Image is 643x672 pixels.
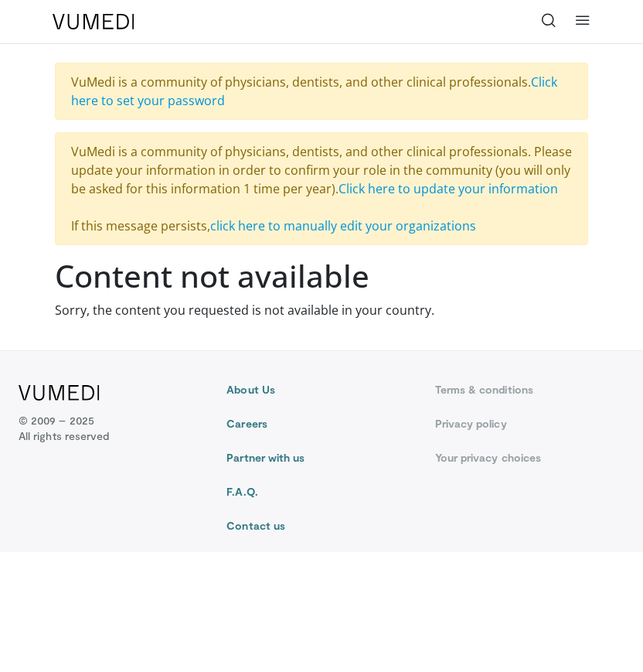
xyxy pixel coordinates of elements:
h1: Content not available [55,258,588,295]
a: click here to manually edit your organizations [210,217,476,234]
a: Terms & conditions [435,382,624,397]
span: All rights reserved [19,428,109,444]
a: Partner with us [226,450,416,466]
img: VuMedi Logo [19,385,100,401]
a: About Us [226,382,416,397]
a: Privacy policy [435,416,624,432]
p: © 2009 – 2025 [19,413,109,444]
a: Contact us [226,518,416,534]
div: VuMedi is a community of physicians, dentists, and other clinical professionals. [55,63,588,120]
a: Click here to update your information [339,180,558,197]
div: VuMedi is a community of physicians, dentists, and other clinical professionals. Please update yo... [55,132,588,245]
p: Sorry, the content you requested is not available in your country. [55,301,588,319]
a: F.A.Q. [226,484,416,500]
a: Your privacy choices [435,450,624,466]
img: VuMedi Logo [53,14,134,29]
a: Careers [226,416,416,432]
